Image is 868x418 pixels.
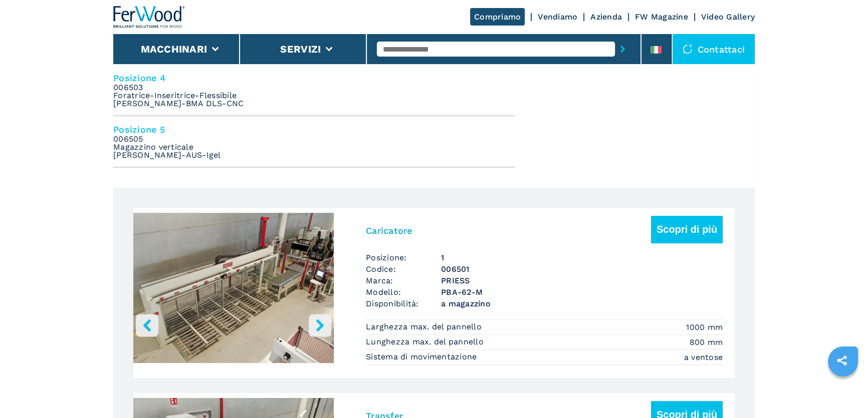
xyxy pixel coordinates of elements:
span: Marca: [366,275,441,286]
span: Posizione: [366,252,441,263]
button: Scopri di più [651,216,723,243]
img: Ferwood [113,6,185,28]
em: 800 mm [690,336,723,348]
button: right-button [309,314,331,336]
em: 1000 mm [686,321,723,333]
h3: Caricatore [366,225,412,236]
a: Video Gallery [701,12,755,22]
a: Compriamo [470,8,525,26]
span: Codice: [366,263,441,275]
h4: Posizione 4 [113,72,515,84]
span: a magazzino [441,298,723,309]
li: Posizione 5 [113,116,515,168]
li: Posizione 4 [113,65,515,116]
em: 006503 Foratrice-Inseritrice-Flessibile [PERSON_NAME]-BMA DLS-CNC [113,84,244,108]
button: left-button [136,314,158,336]
em: 006505 Magazzino verticale [PERSON_NAME]-AUS-Igel [113,135,221,159]
button: Servizi [280,43,321,55]
button: Macchinari [141,43,207,55]
a: left-buttonright-buttonGo to Slide 1Go to Slide 2Go to Slide 3Go to Slide 4Go to Slide 5Go to Sli... [133,208,735,378]
span: Modello: [366,286,441,298]
p: Sistema di movimentazione [366,351,480,362]
span: Disponibilità: [366,298,441,309]
img: e0e4851bc17af2113dc59fb0dff0a9a2 [133,213,334,363]
img: Contattaci [683,44,693,54]
a: FW Magazine [635,12,688,22]
a: sharethis [829,348,854,373]
span: 1 [441,252,723,263]
a: Vendiamo [538,12,577,22]
h3: PRIESS [441,275,723,286]
iframe: Chat [825,373,860,410]
a: Azienda [590,12,622,22]
p: Lunghezza max. del pannello [366,336,486,347]
div: Contattaci [673,34,755,64]
h4: Posizione 5 [113,124,515,135]
p: Larghezza max. del pannello [366,321,484,332]
em: a ventose [684,351,723,363]
h3: 006501 [441,263,723,275]
button: submit-button [615,38,630,61]
h3: PBA-62-M [441,286,723,298]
